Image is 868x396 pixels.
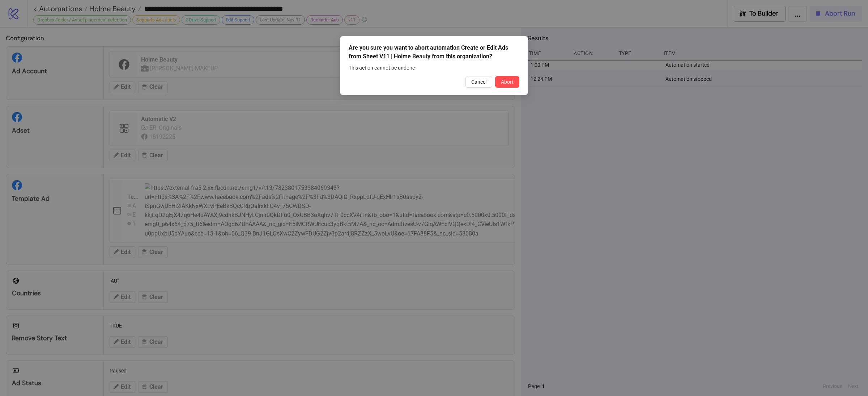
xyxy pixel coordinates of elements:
[349,64,519,72] div: This action cannot be undone
[471,79,486,85] span: Cancel
[495,76,519,88] button: Abort
[349,43,519,61] div: Are you sure you want to abort automation Create or Edit Ads from Sheet V11 | Holme Beauty from t...
[465,76,492,88] button: Cancel
[501,79,514,85] span: Abort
